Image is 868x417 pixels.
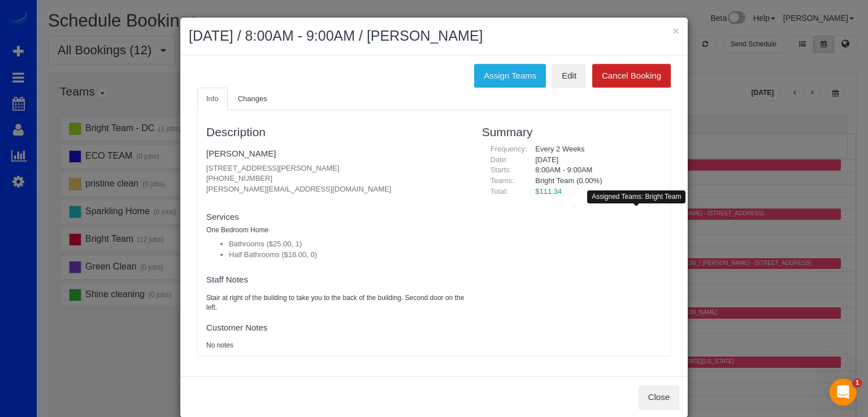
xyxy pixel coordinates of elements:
p: [STREET_ADDRESS][PERSON_NAME] [PHONE_NUMBER] [PERSON_NAME][EMAIL_ADDRESS][DOMAIN_NAME] [206,163,465,195]
a: Changes [229,88,276,111]
h4: Staff Notes [206,275,465,285]
span: Starts: [491,166,512,174]
h5: One Bedroom Home [206,227,465,234]
span: Teams: [491,176,514,185]
div: Every 2 Weeks [527,144,662,155]
span: $111.34 [535,187,562,196]
li: Bathrooms ($25.00, 1) [229,239,465,250]
button: Close [639,385,679,409]
h3: Summary [482,125,662,138]
span: Info [206,94,219,103]
h4: Services [206,212,465,222]
span: Date: [491,155,508,164]
span: 1 [853,379,862,388]
button: Cancel Booking [592,64,671,88]
pre: Stair at right of the building to take you to the back of the building. Second door on the left. [206,293,465,312]
a: Info [197,88,228,111]
a: [PERSON_NAME] [206,149,276,158]
li: Bright Team (0.00%) [535,176,653,186]
iframe: Intercom live chat [830,379,857,406]
span: Frequency: [491,145,527,153]
a: Edit [552,64,586,88]
div: [DATE] [527,155,662,166]
div: Assigned Teams: Bright Team [587,190,685,203]
h4: Customer Notes [206,323,465,333]
button: × [672,25,679,37]
h3: Description [206,125,465,138]
li: Half Bathrooms ($18.00, 0) [229,250,465,260]
div: 8:00AM - 9:00AM [527,165,662,176]
span: Total: [491,187,508,196]
pre: No notes [206,341,465,350]
h2: [DATE] / 8:00AM - 9:00AM / [PERSON_NAME] [189,26,679,46]
span: Changes [238,94,267,103]
button: Assign Teams [474,64,546,88]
